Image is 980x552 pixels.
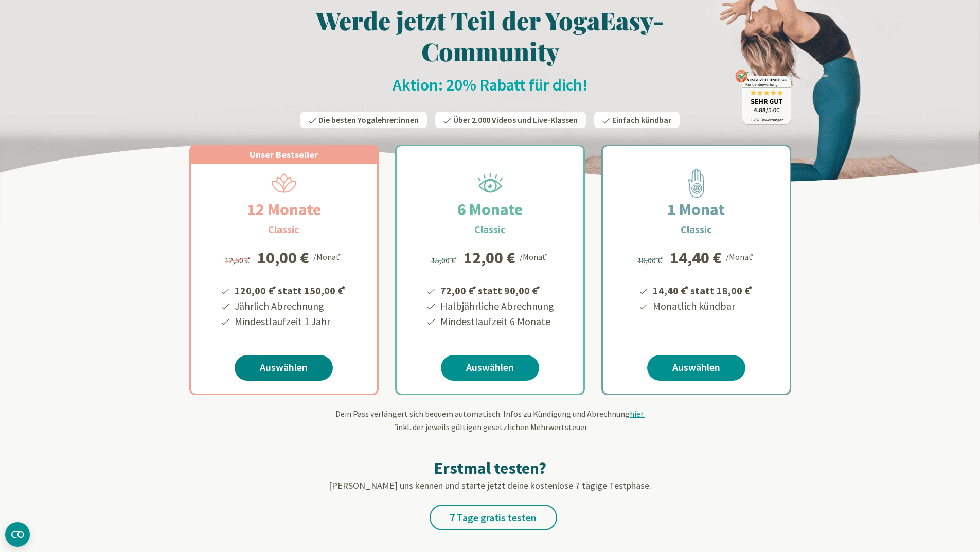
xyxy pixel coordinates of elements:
[735,70,791,125] img: ausgezeichnet_badge.png
[681,222,712,237] h3: Classic
[651,298,754,314] li: Monatlich kündbar
[313,250,343,263] div: /Monat
[651,281,754,298] li: 14,40 € statt 18,00 €
[233,281,347,298] li: 120,00 € statt 150,00 €
[612,115,671,125] span: Einfach kündbar
[250,149,318,161] span: Unser Bestseller
[233,298,347,314] li: Jährlich Abrechnung
[670,250,722,266] div: 14,40 €
[318,115,419,125] span: Die besten Yogalehrer:innen
[647,355,745,381] a: Auswählen
[189,5,791,66] h1: Werde jetzt Teil der YogaEasy-Community
[431,255,458,265] span: 15,00 €
[222,197,346,222] h2: 12 Monate
[233,314,347,329] li: Mindestlaufzeit 1 Jahr
[439,281,554,298] li: 72,00 € statt 90,00 €
[189,478,791,492] p: [PERSON_NAME] uns kennen und starte jetzt deine kostenlose 7 tägige Testphase.
[393,422,587,432] span: inkl. der jeweils gültigen gesetzlichen Mehrwertsteuer
[630,408,645,419] span: hier.
[257,250,309,266] div: 10,00 €
[268,222,299,237] h3: Classic
[5,522,30,547] button: CMP-Widget öffnen
[189,458,791,478] h2: Erstmal testen?
[464,250,515,266] div: 12,00 €
[189,407,791,433] div: Dein Pass verlängert sich bequem automatisch. Infos zu Kündigung und Abrechnung
[637,255,665,265] span: 18,00 €
[643,197,750,222] h2: 1 Monat
[474,222,506,237] h3: Classic
[439,314,554,329] li: Mindestlaufzeit 6 Monate
[439,298,554,314] li: Halbjährliche Abrechnung
[441,355,539,381] a: Auswählen
[225,255,252,265] span: 12,50 €
[430,505,557,530] a: 7 Tage gratis testen
[433,197,547,222] h2: 6 Monate
[726,250,755,263] div: /Monat
[453,115,578,125] span: Über 2.000 Videos und Live-Klassen
[520,250,549,263] div: /Monat
[235,355,333,381] a: Auswählen
[189,75,791,95] h2: Aktion: 20% Rabatt für dich!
